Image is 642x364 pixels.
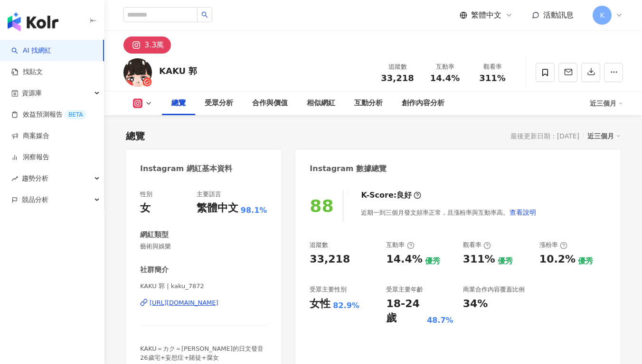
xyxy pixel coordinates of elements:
div: 相似網紅 [307,98,335,109]
span: 33,218 [381,73,414,83]
div: 商業合作內容覆蓋比例 [463,285,525,294]
img: logo [8,12,58,31]
div: K-Score : [361,190,421,200]
span: 311% [479,73,506,83]
span: K [600,10,604,20]
a: 效益預測報告BETA [11,110,86,119]
div: 18-24 歲 [386,297,425,326]
div: 48.7% [427,315,453,326]
a: [URL][DOMAIN_NAME] [140,299,267,307]
span: rise [11,175,18,182]
div: 主要語言 [197,190,221,199]
div: 總覽 [171,98,186,109]
div: 漲粉率 [539,241,567,249]
a: 找貼文 [11,67,43,77]
div: 互動分析 [354,98,383,109]
div: 最後更新日期：[DATE] [510,132,579,140]
span: 藝術與娛樂 [140,242,267,251]
span: 活動訊息 [543,10,574,19]
div: 社群簡介 [140,265,169,275]
span: KAKU 郭 | kaku_7872 [140,282,267,291]
span: 繁體中文 [471,10,501,20]
div: 互動率 [427,62,463,72]
button: 3.3萬 [123,36,171,54]
div: 34% [463,297,488,311]
div: 合作與價值 [252,98,288,109]
a: 商案媒合 [11,131,49,141]
a: 洞察報告 [11,153,49,162]
div: [URL][DOMAIN_NAME] [150,299,218,307]
div: 女 [140,201,151,216]
div: 近期一到三個月發文頻率正常，且漲粉率與互動率高。 [361,203,537,222]
div: 33,218 [310,252,350,267]
div: 10.2% [539,252,576,267]
div: 受眾分析 [205,98,233,109]
div: Instagram 數據總覽 [310,164,387,174]
div: KAKU 郭 [159,65,197,77]
span: 競品分析 [22,189,48,210]
span: 查看說明 [510,209,536,216]
div: 追蹤數 [310,241,328,249]
div: Instagram 網紅基本資料 [140,164,232,174]
div: 優秀 [498,256,513,266]
div: 繁體中文 [197,201,238,216]
div: 優秀 [578,256,593,266]
div: 優秀 [425,256,440,266]
div: 311% [463,252,495,267]
span: search [201,11,208,18]
div: 觀看率 [474,62,510,72]
div: 88 [310,196,333,216]
div: 總覽 [126,129,145,143]
a: searchAI 找網紅 [11,46,51,55]
div: 網紅類型 [140,230,169,240]
span: 資源庫 [22,82,42,104]
div: 近三個月 [587,130,621,142]
div: 3.3萬 [144,38,164,52]
div: 性別 [140,190,152,199]
div: 追蹤數 [379,62,415,72]
div: 觀看率 [463,241,491,249]
div: 14.4% [386,252,422,267]
div: 近三個月 [590,96,623,111]
div: 互動率 [386,241,414,249]
div: 受眾主要年齡 [386,285,423,294]
div: 82.9% [333,300,359,311]
span: 趨勢分析 [22,168,48,189]
span: 14.4% [430,73,460,83]
div: 受眾主要性別 [310,285,347,294]
div: 良好 [397,190,412,200]
img: KOL Avatar [123,58,152,87]
button: 查看說明 [509,203,537,222]
span: 98.1% [241,205,267,216]
div: 創作內容分析 [402,98,444,109]
div: 女性 [310,297,330,311]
